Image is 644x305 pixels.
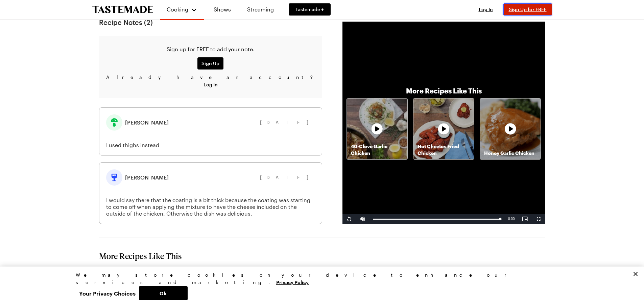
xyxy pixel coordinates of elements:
[260,119,315,125] span: [DATE]
[167,3,197,16] button: Cooking
[99,18,322,26] h4: Recipe Notes ( 2 )
[99,251,545,261] h2: More Recipes Like This
[413,98,474,159] a: Hot Cheetos Fried ChickenRecipe image thumbnail
[356,214,369,224] button: Unmute
[479,6,493,12] span: Log In
[92,6,153,13] a: To Tastemade Home Page
[507,217,508,221] span: -
[260,174,315,180] span: [DATE]
[106,142,315,148] p: I used thighs instead
[509,6,547,12] span: Sign Up for FREE
[76,271,563,300] div: Privacy
[197,57,223,70] button: Sign Up
[347,98,408,159] a: 40-Clove Garlic ChickenRecipe image thumbnail
[342,214,356,224] button: Replay
[104,45,317,53] p: Sign up for FREE to add your note.
[503,3,552,16] button: Sign Up for FREE
[276,279,309,285] a: More information about your privacy, opens in a new tab
[472,6,499,13] button: Log In
[406,86,482,95] p: More Recipes Like This
[76,271,563,286] div: We may store cookies on your device to enhance our services and marketing.
[347,143,407,157] p: 40-Clove Garlic Chicken
[508,217,515,221] span: 0:00
[260,174,315,181] button: [DATE]
[201,60,219,67] span: Sign Up
[106,114,122,131] img: Nicole E. avatar
[167,6,188,12] span: Cooking
[125,119,169,126] span: [PERSON_NAME]
[139,286,188,300] button: Ok
[518,214,532,224] button: Picture-in-Picture
[106,197,315,217] p: I would say there that the coating is a bit thick because the coating was starting to come off wh...
[260,119,315,126] button: [DATE]
[373,219,500,220] div: Progress Bar
[125,174,169,181] span: [PERSON_NAME]
[413,143,474,157] p: Hot Cheetos Fried Chicken
[106,169,122,186] img: Matthew H. avatar
[295,6,324,13] span: Tastemade +
[204,81,218,88] button: Log In
[628,267,643,281] button: Close
[480,150,541,157] p: Honey Garlic Chicken
[76,286,139,300] button: Your Privacy Choices
[289,3,331,16] a: Tastemade +
[532,214,545,224] button: Fullscreen
[480,98,541,159] a: Honey Garlic ChickenRecipe image thumbnail
[104,74,317,88] p: Already have an account?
